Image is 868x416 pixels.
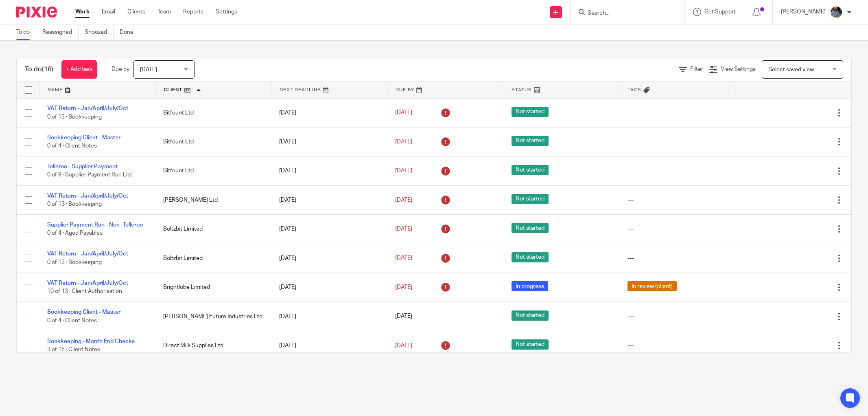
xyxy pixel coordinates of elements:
span: 10 of 13 · Client Authorisation [47,288,122,294]
td: [DATE] [271,273,387,302]
span: 0 of 9 · Supplier Payment Run List [47,172,132,178]
span: 0 of 4 · Client Notes [47,318,97,324]
span: Not started [512,223,549,233]
span: [DATE] [395,314,412,319]
a: Team [157,8,171,16]
div: --- [627,313,727,321]
span: [DATE] [395,139,412,145]
span: 0 of 4 · Aged Payables [47,231,103,236]
a: Settings [216,8,237,16]
a: VAT Return - Jan/April/July/Oct [47,106,128,111]
span: 0 of 13 · Bookkeeping [47,260,102,265]
span: 0 of 13 · Bookkeeping [47,114,102,120]
img: Jaskaran%20Singh.jpeg [830,6,843,19]
div: --- [627,138,727,146]
td: Boltzbit Limited [155,244,271,273]
span: [DATE] [395,255,412,261]
p: Due by [112,65,129,73]
span: Not started [512,136,549,146]
div: --- [627,341,727,350]
span: [DATE] [395,110,412,116]
div: --- [627,109,727,117]
span: [DATE] [395,343,412,348]
a: Snoozed [85,24,114,40]
span: Select saved view [768,67,814,73]
td: [DATE] [271,98,387,127]
td: [DATE] [271,244,387,273]
span: Not started [512,339,549,350]
a: Email [102,8,115,16]
a: VAT Return - Jan/April/July/Oct [47,280,128,286]
a: Reports [183,8,203,16]
div: --- [627,254,727,262]
span: In review (client) [627,281,677,291]
h1: To do [25,65,53,74]
td: [DATE] [271,331,387,360]
span: Get Support [704,9,736,15]
span: (16) [42,66,53,73]
td: Brightlobe Limited [155,273,271,302]
span: Not started [512,310,549,321]
a: Clients [127,8,145,16]
span: [DATE] [395,226,412,232]
span: [DATE] [395,284,412,290]
span: 3 of 15 · Client Notes [47,347,100,352]
a: VAT Return - Jan/April/July/Oct [47,251,128,257]
span: Filter [690,66,703,72]
a: Bookkeeping Client - Master [47,309,120,315]
a: To do [16,24,36,40]
td: [DATE] [271,156,387,185]
td: [DATE] [271,127,387,156]
td: [PERSON_NAME] Future Industries Ltd [155,302,271,331]
span: View Settings [721,66,756,72]
td: Bitfount Ltd [155,98,271,127]
span: Not started [512,194,549,204]
span: Not started [512,165,549,175]
td: Boltzbit Limited [155,215,271,244]
a: Reassigned [42,24,79,40]
span: Tags [627,88,641,92]
div: --- [627,225,727,233]
a: Done [120,24,140,40]
a: Supplier Payment Run - Non- Telleroo [47,222,143,228]
a: + Add task [61,60,97,79]
span: Not started [512,252,549,262]
td: [DATE] [271,215,387,244]
span: 0 of 13 · Bookkeeping [47,201,102,207]
td: Bitfount Ltd [155,156,271,185]
td: Bitfount Ltd [155,127,271,156]
div: --- [627,196,727,204]
span: Not started [512,107,549,117]
a: Bookkeeping - Month End Checks [47,339,135,344]
a: Bookkeeping Client - Master [47,135,120,141]
td: [PERSON_NAME] Ltd [155,185,271,214]
td: Direct Milk Supplies Ltd [155,331,271,360]
td: [DATE] [271,185,387,214]
a: VAT Return - Jan/April/July/Oct [47,193,128,199]
div: --- [627,167,727,175]
a: Work [75,8,90,16]
p: [PERSON_NAME] [781,8,826,16]
input: Search [587,10,660,17]
a: Telleroo - Supplier Payment [47,164,118,169]
span: In progress [512,281,548,291]
span: [DATE] [395,168,412,174]
td: [DATE] [271,302,387,331]
span: 0 of 4 · Client Notes [47,143,97,149]
span: [DATE] [140,67,157,73]
img: Pixie [16,7,57,18]
span: [DATE] [395,197,412,203]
